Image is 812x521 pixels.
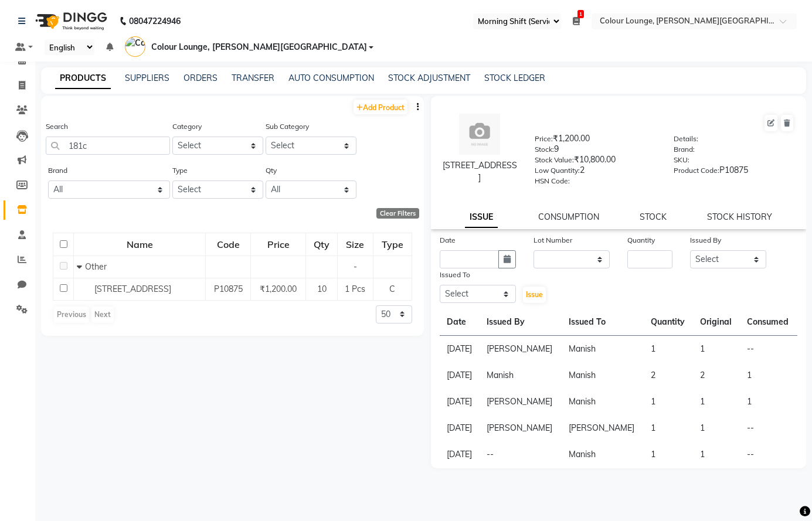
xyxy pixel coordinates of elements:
td: 1 [644,389,693,415]
label: Stock: [535,144,554,155]
td: 1 [740,389,797,415]
a: 1 [573,16,580,26]
a: AUTO CONSUMPTION [288,73,374,83]
div: Price [252,234,305,255]
td: 1 [693,415,740,441]
div: [STREET_ADDRESS] [443,159,518,184]
label: Stock Value: [535,155,574,165]
a: Add Product [354,100,407,114]
th: Consumed [740,309,797,336]
a: STOCK [640,212,667,222]
div: Size [338,234,372,255]
label: Price: [535,134,553,144]
div: ₹10,800.00 [535,154,655,170]
td: 1 [644,415,693,441]
span: 1 Pcs [345,284,365,294]
a: STOCK ADJUSTMENT [388,73,470,83]
div: Type [374,234,411,255]
td: [PERSON_NAME] [480,415,562,441]
td: [DATE] [440,389,480,415]
label: Issued To [440,270,470,280]
div: Name [74,234,205,255]
td: 1 [693,441,740,468]
span: ₹1,200.00 [260,284,297,294]
td: [DATE] [440,336,480,363]
span: 1 [577,10,584,18]
td: [PERSON_NAME] [480,389,562,415]
span: Colour Lounge, [PERSON_NAME][GEOGRAPHIC_DATA] [151,41,367,53]
label: Category [172,121,202,132]
td: 1 [644,336,693,363]
td: Manish [562,441,644,468]
label: Lot Number [534,235,572,246]
td: 1 [693,389,740,415]
label: SKU: [674,155,689,165]
span: [STREET_ADDRESS] [94,284,171,294]
label: HSN Code: [535,176,570,186]
b: 08047224946 [129,5,181,38]
a: SUPPLIERS [125,73,169,83]
label: Qty [266,165,277,176]
div: 2 [535,164,655,181]
img: avatar [459,114,500,155]
td: [DATE] [440,441,480,468]
label: Low Quantity: [535,165,580,176]
td: 2 [693,362,740,389]
a: STOCK HISTORY [707,212,772,222]
a: ORDERS [184,73,218,83]
td: [DATE] [440,415,480,441]
span: P10875 [214,284,243,294]
label: Type [172,165,188,176]
label: Date [440,235,456,246]
label: Product Code: [674,165,719,176]
label: Sub Category [266,121,309,132]
td: 1 [693,336,740,363]
img: Colour Lounge, Lawrence Road [125,36,145,57]
td: Manish [562,389,644,415]
td: Manish [562,336,644,363]
div: Clear Filters [376,208,419,219]
label: Quantity [627,235,655,246]
td: 2 [644,362,693,389]
th: Issued To [562,309,644,336]
div: Qty [307,234,337,255]
div: P10875 [674,164,794,181]
div: 9 [535,143,655,159]
td: -- [740,441,797,468]
div: Code [206,234,250,255]
th: Quantity [644,309,693,336]
span: - [354,261,357,272]
span: Issue [526,290,543,299]
td: [PERSON_NAME] [562,415,644,441]
img: logo [30,5,110,38]
td: [PERSON_NAME] [480,336,562,363]
button: Issue [523,287,546,303]
td: Manish [562,362,644,389]
a: STOCK LEDGER [484,73,545,83]
td: [DATE] [440,362,480,389]
div: ₹1,200.00 [535,132,655,149]
a: ISSUE [465,207,498,228]
a: TRANSFER [232,73,274,83]
input: Search by product name or code [46,137,170,155]
span: C [389,284,395,294]
td: -- [740,336,797,363]
label: Brand: [674,144,695,155]
th: Date [440,309,480,336]
span: 10 [317,284,327,294]
label: Brand [48,165,67,176]
td: -- [480,441,562,468]
a: CONSUMPTION [538,212,599,222]
label: Details: [674,134,698,144]
label: Search [46,121,68,132]
td: 1 [644,441,693,468]
th: Issued By [480,309,562,336]
td: 1 [740,362,797,389]
td: -- [740,415,797,441]
a: PRODUCTS [55,68,111,89]
label: Issued By [690,235,721,246]
th: Original [693,309,740,336]
span: Other [85,261,107,272]
span: Collapse Row [77,261,85,272]
td: Manish [480,362,562,389]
